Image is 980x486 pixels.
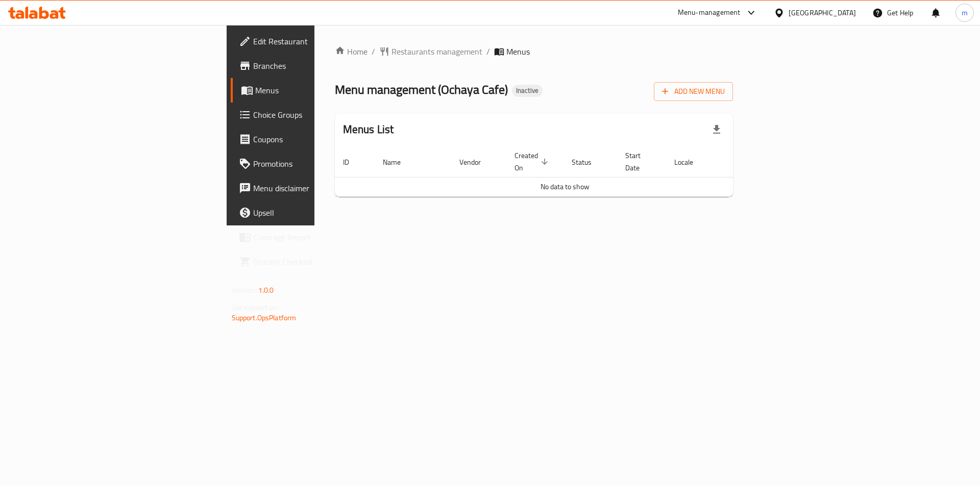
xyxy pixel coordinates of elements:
[662,85,725,98] span: Add New Menu
[335,146,795,197] table: enhanced table
[231,225,390,249] a: Coverage Report
[512,86,543,95] span: Inactive
[379,45,482,58] a: Restaurants management
[232,311,297,324] a: Support.OpsPlatform
[383,156,414,168] span: Name
[343,156,362,168] span: ID
[506,45,530,58] span: Menus
[625,149,654,174] span: Start Date
[459,156,494,168] span: Vendor
[253,207,382,219] span: Upsell
[343,122,394,137] h2: Menus List
[253,60,382,72] span: Branches
[253,109,382,121] span: Choice Groups
[789,7,856,18] div: [GEOGRAPHIC_DATA]
[512,85,543,97] div: Inactive
[231,54,390,78] a: Branches
[572,156,605,168] span: Status
[253,182,382,194] span: Menu disclaimer
[962,7,968,18] span: m
[514,149,551,174] span: Created On
[391,45,482,58] span: Restaurants management
[231,176,390,200] a: Menu disclaimer
[255,84,382,96] span: Menus
[258,284,274,297] span: 1.0.0
[719,146,795,177] th: Actions
[231,200,390,225] a: Upsell
[654,82,733,101] button: Add New Menu
[231,151,390,176] a: Promotions
[335,45,733,58] nav: breadcrumb
[231,127,390,151] a: Coupons
[231,249,390,274] a: Grocery Checklist
[231,103,390,127] a: Choice Groups
[231,29,390,54] a: Edit Restaurant
[253,158,382,170] span: Promotions
[674,156,706,168] span: Locale
[253,231,382,243] span: Coverage Report
[253,133,382,145] span: Coupons
[253,35,382,47] span: Edit Restaurant
[253,255,382,268] span: Grocery Checklist
[231,78,390,103] a: Menus
[232,301,279,314] span: Get support on:
[335,78,508,101] span: Menu management ( Ochaya Cafe )
[541,180,590,193] span: No data to show
[232,284,257,297] span: Version:
[486,45,490,58] li: /
[704,117,729,142] div: Export file
[678,7,741,19] div: Menu-management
